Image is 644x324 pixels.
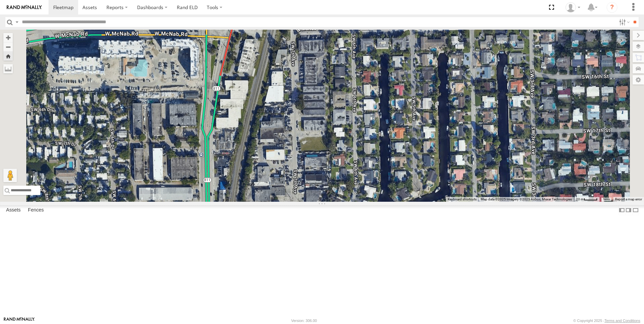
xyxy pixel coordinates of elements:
[625,205,632,215] label: Dock Summary Table to the Right
[563,2,583,12] div: Sean Tobin
[3,64,13,73] label: Measure
[25,205,47,215] label: Fences
[3,205,24,215] label: Assets
[481,197,572,201] span: Map data ©2025 Imagery ©2025 Airbus, Maxar Technologies
[603,198,610,201] a: Terms (opens in new tab)
[291,319,317,323] div: Version: 306.00
[14,17,20,27] label: Search Query
[574,197,600,202] button: Map Scale: 20 m per 37 pixels
[605,319,640,323] a: Terms and Conditions
[7,5,42,10] img: rand-logo.svg
[3,33,13,42] button: Zoom in
[4,317,35,324] a: Visit our Website
[616,17,631,27] label: Search Filter Options
[615,197,642,201] a: Report a map error
[633,75,644,85] label: Map Settings
[607,2,617,13] i: ?
[3,169,17,182] button: Drag Pegman onto the map to open Street View
[3,42,13,52] button: Zoom out
[632,205,639,215] label: Hide Summary Table
[3,52,13,61] button: Zoom Home
[448,197,477,202] button: Keyboard shortcuts
[618,205,625,215] label: Dock Summary Table to the Left
[576,197,584,201] span: 20 m
[573,319,640,323] div: © Copyright 2025 -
